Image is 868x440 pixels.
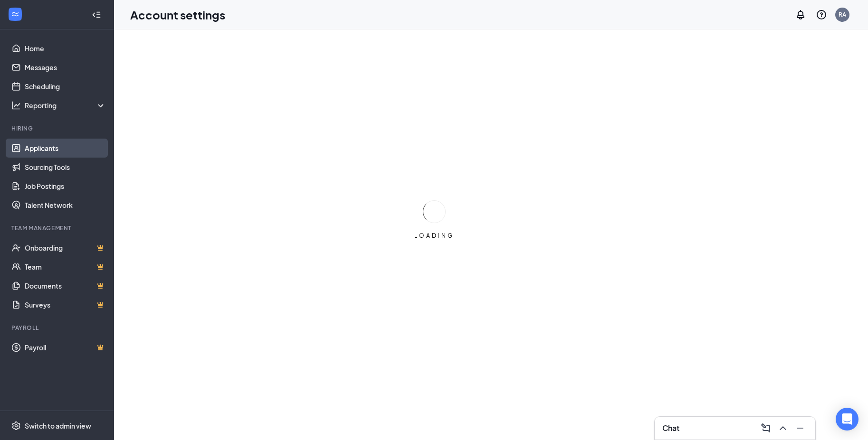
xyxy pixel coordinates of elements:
[839,10,846,19] div: RA
[25,295,106,314] a: SurveysCrown
[792,421,808,436] button: Minimize
[11,421,21,431] svg: Settings
[410,232,458,240] div: LOADING
[130,7,225,23] h1: Account settings
[816,9,827,20] svg: QuestionInfo
[25,238,106,257] a: OnboardingCrown
[10,9,20,19] svg: WorkstreamLogo
[777,422,789,434] svg: ChevronUp
[662,423,679,433] h3: Chat
[25,421,91,431] div: Switch to admin view
[25,177,106,196] a: Job Postings
[11,324,104,332] div: Payroll
[25,257,106,276] a: TeamCrown
[795,9,806,20] svg: Notifications
[794,422,806,434] svg: Minimize
[25,39,106,58] a: Home
[25,58,106,77] a: Messages
[25,77,106,96] a: Scheduling
[836,408,858,431] div: Open Intercom Messenger
[11,101,21,110] svg: Analysis
[11,124,104,132] div: Hiring
[92,10,101,19] svg: Collapse
[760,422,772,434] svg: ComposeMessage
[25,101,106,110] div: Reporting
[25,338,106,357] a: PayrollCrown
[758,421,773,436] button: ComposeMessage
[25,139,106,158] a: Applicants
[25,276,106,295] a: DocumentsCrown
[25,158,106,177] a: Sourcing Tools
[11,224,104,232] div: Team Management
[25,196,106,215] a: Talent Network
[775,421,791,436] button: ChevronUp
